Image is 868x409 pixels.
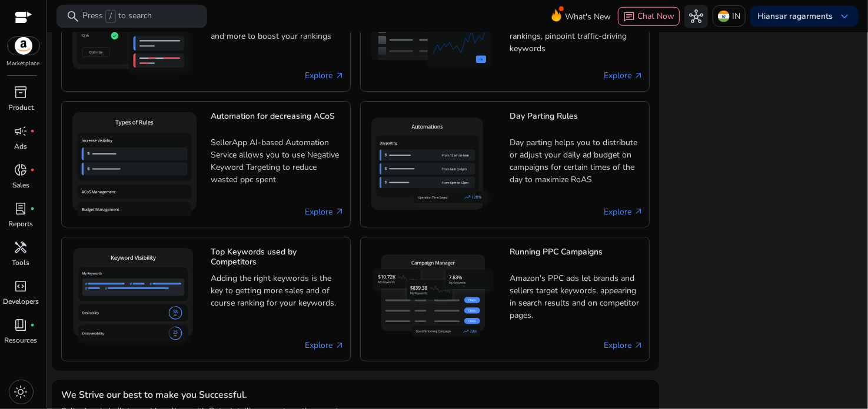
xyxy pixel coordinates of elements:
span: fiber_manual_record [31,167,35,172]
p: Adding the right keywords is the key to getting more sales and of course ranking for your keywords. [211,272,344,322]
span: fiber_manual_record [31,206,35,211]
img: amazon.svg [8,37,39,55]
p: Developers [3,296,39,307]
button: hub [684,5,708,28]
a: Explore [305,69,344,82]
span: hub [689,9,703,24]
span: inventory_2 [14,85,28,99]
img: Top Keywords used by Competitors [68,243,201,355]
span: light_mode [14,385,28,399]
span: fiber_manual_record [31,129,35,133]
span: arrow_outward [634,71,643,81]
a: Explore [305,339,344,351]
span: campaign [14,124,28,138]
span: keyboard_arrow_down [837,9,852,24]
p: Ads [15,141,28,152]
span: code_blocks [14,279,28,293]
a: Explore [604,339,643,351]
span: arrow_outward [335,341,344,350]
p: Reports [9,219,34,229]
p: IN [732,6,740,26]
a: Explore [604,206,643,218]
h5: Top Keywords used by Competitors [211,247,344,268]
p: SellerApp AI-based Automation Service allows you to use Negative Keyword Targeting to reduce wast... [211,136,344,186]
p: Press to search [82,10,152,23]
button: chatChat Now [618,7,680,26]
span: handyman [14,240,28,254]
h5: Automation for decreasing ACoS [211,112,344,132]
b: ansar ragarments [766,11,833,22]
span: arrow_outward [634,207,643,216]
span: search [66,9,80,24]
img: in.svg [718,11,730,22]
a: Explore [604,69,643,82]
img: Day Parting Rules [367,113,500,216]
p: Amazon's PPC ads let brands and sellers target keywords, appearing in search results and on compe... [510,272,643,322]
span: arrow_outward [335,207,344,216]
span: arrow_outward [335,71,344,81]
span: / [105,10,116,23]
span: What's New [565,6,611,27]
p: Resources [5,335,38,346]
a: Explore [305,206,344,218]
p: Day parting helps you to distribute or adjust your daily ad budget on campaigns for certain times... [510,136,643,186]
span: donut_small [14,163,28,177]
h5: Day Parting Rules [510,112,643,132]
span: fiber_manual_record [31,323,35,327]
img: Automation for decreasing ACoS [68,108,201,221]
p: Tools [12,257,30,268]
span: chat [623,11,635,23]
span: book_4 [14,318,28,332]
p: Sales [12,180,29,190]
p: Product [8,102,34,113]
span: Chat Now [637,11,674,22]
span: lab_profile [14,202,28,216]
span: arrow_outward [634,341,643,350]
img: Running PPC Campaigns [367,250,500,348]
h4: We Strive our best to make you Successful. [61,390,355,401]
h5: Running PPC Campaigns [510,247,643,268]
p: Hi [757,12,833,21]
p: Marketplace [7,59,40,68]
